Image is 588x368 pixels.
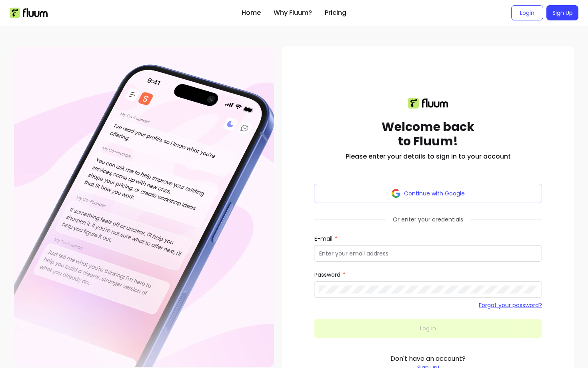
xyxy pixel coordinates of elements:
span: E-mail [314,235,334,243]
a: Sign Up [546,5,578,20]
img: avatar [391,189,401,198]
a: Why Fluum? [274,8,312,18]
div: Illustration of Fluum AI Co-Founder on a smartphone, showing AI chat guidance that helps freelanc... [14,46,274,367]
a: Forgot your password? [479,301,542,309]
h1: Welcome back to Fluum! [382,120,474,149]
button: Continue with Google [314,184,542,203]
h2: Please enter your details to sign in to your account [346,152,511,161]
input: E-mail [319,249,537,257]
img: Fluum logo [408,98,448,109]
input: Password [319,286,537,294]
span: Or enter your credentials [386,212,470,227]
a: Home [242,8,261,18]
a: Login [511,5,543,20]
a: Pricing [325,8,346,18]
img: Fluum Logo [10,8,48,18]
span: Password [314,271,342,279]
